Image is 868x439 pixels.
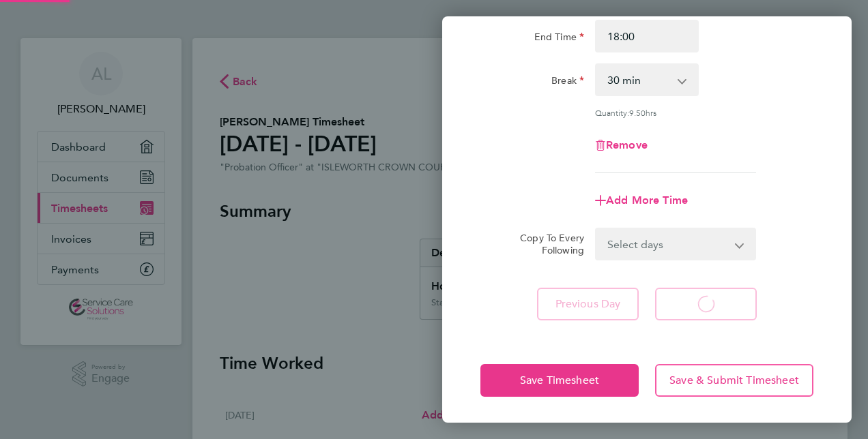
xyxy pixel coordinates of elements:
button: Save Timesheet [480,364,639,397]
span: 9.50 [629,107,646,118]
span: Remove [606,138,648,151]
label: Copy To Every Following [509,232,584,256]
label: End Time [534,31,584,47]
label: Break [551,74,584,91]
button: Save & Submit Timesheet [655,364,813,397]
div: Quantity: hrs [595,107,756,118]
span: Add More Time [606,194,688,207]
button: Add More Time [595,195,688,206]
span: Save Timesheet [520,374,599,387]
span: Save & Submit Timesheet [669,374,799,387]
input: E.g. 18:00 [595,20,699,52]
button: Remove [595,140,648,151]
